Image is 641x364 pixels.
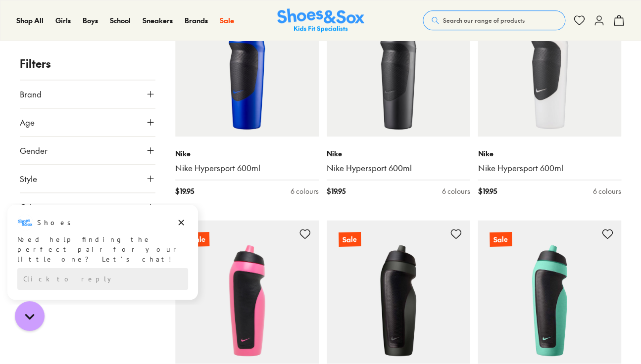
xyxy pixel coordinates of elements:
p: Sale [490,232,512,247]
a: Sale [175,220,319,364]
span: $ 19.95 [478,186,496,196]
img: SNS_Logo_Responsive.svg [277,8,364,33]
a: School [110,15,131,26]
img: Shoes logo [17,11,33,27]
p: Nike [175,148,319,159]
span: School [110,15,131,25]
span: Style [20,173,37,184]
span: Brands [185,15,208,25]
span: $ 19.95 [175,186,194,196]
span: Brand [20,88,42,100]
div: Message from Shoes. Need help finding the perfect pair for your little one? Let’s chat! [7,11,198,61]
span: Boys [83,15,98,25]
iframe: Gorgias live chat messenger [10,298,49,334]
a: Nike Hypersport 600ml [478,163,621,174]
span: Sale [220,15,234,25]
button: Dismiss campaign [174,12,188,26]
span: Shop All [16,15,44,25]
button: Style [20,165,155,192]
a: Shop All [16,15,44,26]
div: Need help finding the perfect pair for your little one? Let’s chat! [17,31,188,61]
div: 6 colours [291,186,319,196]
div: 6 colours [593,186,621,196]
a: Sale [327,220,470,364]
a: Sneakers [143,15,173,26]
a: Girls [55,15,71,26]
button: Brand [20,80,155,108]
button: Colour [20,193,155,221]
a: Shoes & Sox [277,8,364,33]
button: Search our range of products [423,10,565,30]
a: Brands [185,15,208,26]
p: Filters [20,55,155,72]
div: 6 colours [442,186,470,196]
div: Campaign message [7,1,198,96]
span: Age [20,116,35,128]
a: Nike Hypersport 600ml [175,163,319,174]
span: Girls [55,15,71,25]
span: $ 19.95 [327,186,345,196]
div: Reply to the campaigns [17,65,188,87]
p: Nike [327,148,470,159]
a: Sale [220,15,234,26]
span: Search our range of products [443,16,525,25]
a: Boys [83,15,98,26]
a: Nike Hypersport 600ml [327,163,470,174]
p: Sale [338,232,360,247]
button: Age [20,108,155,136]
span: Gender [20,144,48,156]
span: Colour [20,201,44,213]
span: Sneakers [143,15,173,25]
button: Gender [20,136,155,164]
h3: Shoes [37,14,76,24]
p: Nike [478,148,621,159]
a: Sale [478,220,621,364]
